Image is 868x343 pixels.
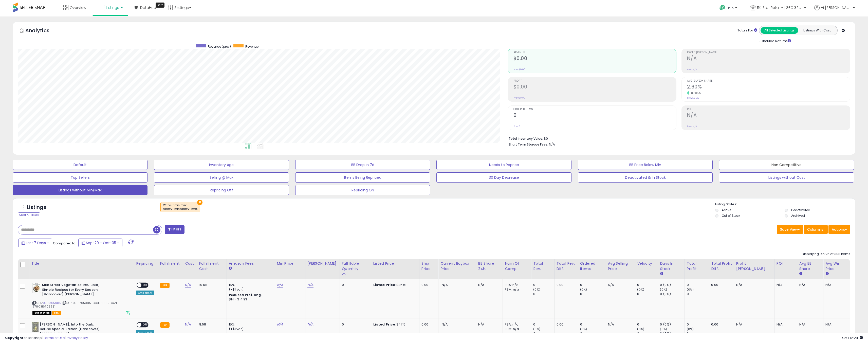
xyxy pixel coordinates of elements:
span: 50 Star Retail - [GEOGRAPHIC_DATA] [757,5,803,10]
div: FBM: n/a [505,287,527,292]
div: Ordered Items [580,261,604,272]
div: N/A [825,322,846,327]
div: Title [31,261,132,266]
a: N/A [277,322,283,327]
div: 0.00 [421,283,434,287]
button: Selling @ Max [154,172,289,183]
a: 0316705985 [43,301,61,305]
strong: Copyright [5,335,24,340]
span: OFF [142,322,150,327]
div: Fulfillable Quantity [342,261,369,272]
img: 51yfLA8rQdL._SL40_.jpg [32,283,41,293]
span: Avg. Buybox Share [687,80,850,82]
span: OFF [142,283,150,287]
span: FBA [52,311,61,315]
div: 0 [580,322,606,327]
a: Hi [PERSON_NAME] [814,5,855,16]
button: Deactivated & In Stock [578,172,713,183]
a: N/A [307,322,313,327]
div: 0 [533,292,554,296]
small: (0%) [687,327,694,331]
button: BB Price Below Min [578,160,713,170]
button: Repricing On [295,185,430,195]
a: Terms of Use [43,335,65,340]
span: Revenue [245,44,258,49]
small: (0%) [533,287,540,292]
label: Archived [791,213,805,218]
div: Avg BB Share [799,261,821,272]
button: Non Competitive [719,160,854,170]
small: (0%) [637,287,644,292]
span: ROI [687,108,850,111]
h5: Listings [27,204,46,211]
button: Filters [165,225,184,234]
div: $41.15 [373,322,415,327]
div: Profit [PERSON_NAME] [736,261,772,272]
span: Help [727,6,734,10]
div: N/A [799,322,819,327]
div: Ship Price [421,261,436,272]
div: 0.00 [421,322,434,327]
span: Hi [PERSON_NAME] [821,5,851,10]
div: 0 [533,322,554,327]
div: Total Rev. Diff. [557,261,576,272]
span: N/A [549,142,555,147]
h2: N/A [687,112,850,119]
div: 0 [687,292,709,296]
button: Top Sellers [13,172,147,183]
small: Prev: $0.00 [513,68,525,71]
small: Avg BB Share. [799,272,802,276]
small: (0%) [687,287,694,292]
div: Listed Price [373,261,417,266]
h2: $0.00 [513,84,676,91]
div: N/A [608,283,631,287]
div: 8.58 [199,322,223,327]
span: Overview [70,5,86,10]
div: Totals For [737,28,757,33]
button: Listings without Min/Max [13,185,147,195]
div: FBM: n/a [505,327,527,331]
h2: $0.00 [513,56,676,62]
button: Sep-29 - Oct-05 [78,239,122,247]
div: without min,without max [163,207,197,211]
div: 0 (0%) [660,292,684,296]
button: All Selected Listings [761,27,798,34]
small: Avg Win Price. [825,272,828,276]
button: Items Being Repriced [295,172,430,183]
div: Min Price [277,261,303,266]
span: All listings that are currently out of stock and unavailable for purchase on Amazon [32,311,51,315]
span: Listings [106,5,119,10]
div: N/A [825,283,846,287]
a: N/A [185,282,191,287]
div: 0.00 [711,283,730,287]
label: Deactivated [791,208,810,212]
button: × [197,200,202,205]
div: 0 [533,283,554,287]
div: [PERSON_NAME] [307,261,338,266]
button: 30 Day Decrease [436,172,571,183]
div: N/A [736,283,770,287]
div: Current Buybox Price [440,261,474,272]
small: Prev: N/A [687,125,697,128]
div: 0.00 [557,322,574,327]
div: Total Rev. [533,261,552,272]
a: Help [715,1,742,16]
div: 0 [637,292,658,296]
span: Revenue (prev) [208,44,231,49]
span: Revenue [513,51,676,54]
div: Velocity [637,261,656,266]
span: Last 7 Days [26,240,46,245]
div: 0 [580,292,606,296]
small: (0%) [580,287,587,292]
div: 15% [229,322,271,327]
div: 0 [342,283,367,287]
label: Out of Stock [722,213,740,218]
small: (0%) [660,327,667,331]
div: $14 - $14.93 [229,297,271,302]
span: Profit [513,80,676,82]
div: 0 [637,322,658,327]
span: Columns [807,227,823,232]
a: N/A [307,282,313,287]
b: Total Inventory Value: [509,136,543,141]
h2: N/A [687,56,850,62]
